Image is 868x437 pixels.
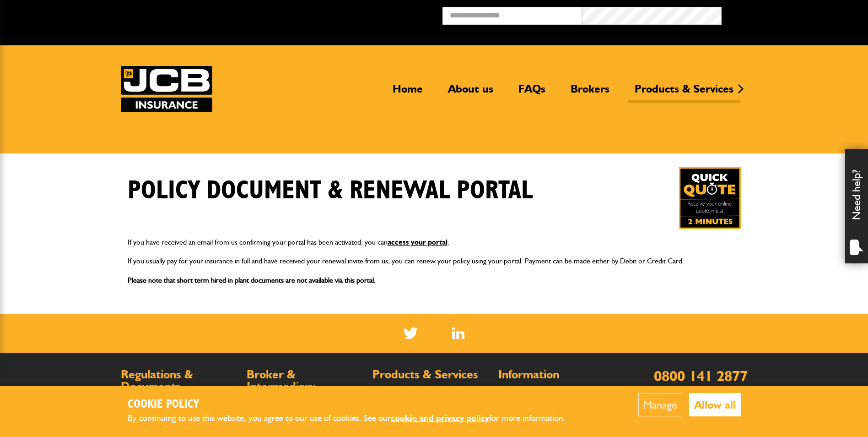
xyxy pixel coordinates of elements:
h2: Information [498,369,615,381]
span: Please note that short term hired in plant documents are not available via this portal. [128,276,376,284]
h2: Products & Services [372,369,489,381]
a: Home [386,82,430,103]
a: Brokers [564,82,616,103]
a: 0800 141 2877 [654,367,748,385]
img: Linked In [452,328,464,339]
a: JCB Insurance Services [121,66,212,112]
h2: Broker & Intermediary [247,369,363,392]
a: Products & Services [628,82,740,103]
a: Get your insurance quote in just 2-minutes [679,167,741,229]
p: If you usually pay for your insurance in full and have received your renewal invite from us, you ... [128,255,741,267]
a: FAQs [512,82,552,103]
a: cookie and privacy policy [391,413,489,423]
img: Quick Quote [679,167,741,229]
a: About us [441,82,500,103]
h2: Cookie Policy [128,398,581,412]
button: Allow all [689,393,741,416]
a: access your portal [388,238,447,246]
div: Need help? [845,149,868,263]
p: By continuing to use this website, you agree to our use of cookies. See our for more information. [128,411,581,426]
h2: Regulations & Documents [121,369,237,392]
h1: Policy Document & Renewal Portal [128,175,533,206]
a: LinkedIn [452,328,464,339]
img: Twitter [404,328,418,339]
img: JCB Insurance Services logo [121,66,212,112]
button: Broker Login [722,7,861,21]
button: Manage [638,393,682,416]
p: If you have received an email from us confirming your portal has been activated, you can . [128,236,741,248]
